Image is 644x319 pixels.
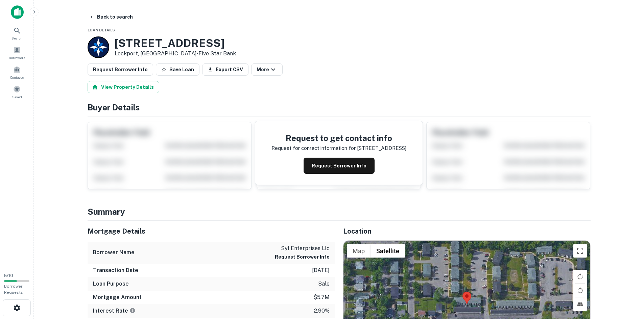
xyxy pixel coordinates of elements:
[88,28,115,32] span: Loan Details
[610,265,644,297] iframe: Chat Widget
[88,63,153,76] button: Request Borrower Info
[93,307,136,315] h6: Interest Rate
[4,273,13,278] span: 5 / 10
[115,37,236,50] h3: [STREET_ADDRESS]
[88,226,335,236] h5: Mortgage Details
[156,63,199,76] button: Save Loan
[573,297,587,311] button: Tilt map
[314,307,330,315] p: 2.90%
[312,266,330,274] p: [DATE]
[86,11,136,23] button: Back to search
[271,144,356,152] p: Request for contact information for
[115,50,236,58] p: Lockport, [GEOGRAPHIC_DATA] •
[2,44,32,62] a: Borrowers
[11,35,23,41] span: Search
[129,308,136,314] svg: The interest rates displayed on the website are for informational purposes only and may be report...
[573,244,587,258] button: Toggle fullscreen view
[198,50,236,57] a: Five Star Bank
[88,206,591,218] h4: Summary
[347,244,371,258] button: Show street map
[318,280,330,288] p: sale
[573,284,587,297] button: Rotate map counterclockwise
[275,244,330,252] p: syl enterprises llc
[93,266,138,274] h6: Transaction Date
[93,280,129,288] h6: Loan Purpose
[2,63,32,81] a: Contacts
[357,144,406,152] p: [STREET_ADDRESS]
[251,63,283,76] button: More
[2,24,32,42] a: Search
[12,94,22,100] span: Saved
[314,293,330,301] p: $5.7m
[275,253,330,261] button: Request Borrower Info
[10,75,24,80] span: Contacts
[88,101,591,113] h4: Buyer Details
[2,83,32,101] a: Saved
[93,248,135,257] h6: Borrower Name
[88,81,159,93] button: View Property Details
[573,270,587,283] button: Rotate map clockwise
[271,132,406,144] h4: Request to get contact info
[9,55,25,60] span: Borrowers
[343,226,591,236] h5: Location
[304,158,375,174] button: Request Borrower Info
[93,293,142,301] h6: Mortgage Amount
[11,5,24,19] img: capitalize-icon.png
[371,244,405,258] button: Show satellite imagery
[202,63,248,76] button: Export CSV
[4,284,23,295] span: Borrower Requests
